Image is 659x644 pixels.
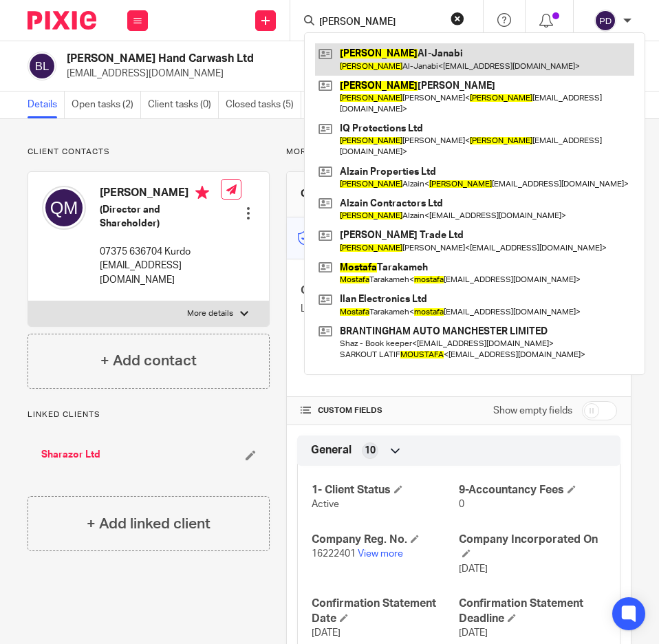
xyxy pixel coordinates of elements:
span: Active [312,500,339,509]
span: [DATE] [459,628,488,638]
h4: Client type [301,283,459,298]
p: Limited Company [301,302,459,316]
a: Closed tasks (5) [226,92,301,118]
input: Search [318,17,442,29]
h4: 9-Accountancy Fees [459,483,606,497]
span: General [311,443,352,458]
h4: 1- Client Status [312,483,459,497]
p: Client contacts [28,147,270,158]
img: Pixie [28,11,96,30]
a: Sharazor Ltd [41,448,100,462]
h4: Company Reg. No. [312,533,459,547]
span: 16222401 [312,549,356,559]
span: 10 [365,444,376,458]
h2: [PERSON_NAME] Hand Carwash Ltd [67,52,369,66]
p: [EMAIL_ADDRESS][DOMAIN_NAME] [67,67,444,80]
p: 07375 636704 Kurdo [100,245,221,259]
p: Master code for secure communications and files [297,224,497,253]
h4: + Add linked client [87,513,210,535]
a: Details [28,92,65,118]
img: svg%3E [594,10,616,32]
a: Open tasks (2) [72,92,141,118]
a: Client tasks (0) [148,92,219,118]
p: More details [187,308,233,319]
h4: Company Incorporated On [459,533,606,562]
i: Primary [195,186,209,200]
button: Clear [451,12,464,25]
h4: CUSTOM FIELDS [301,405,459,416]
p: More details [286,147,631,158]
h4: + Add contact [100,350,197,372]
label: Show empty fields [493,404,572,418]
img: svg%3E [42,186,86,230]
span: [DATE] [459,564,488,574]
h5: (Director and Shareholder) [100,203,221,231]
p: Linked clients [28,409,270,420]
span: 0 [459,500,464,509]
a: View more [358,549,403,559]
h4: [PERSON_NAME] [100,186,221,203]
h3: Client manager [301,187,370,201]
span: [DATE] [312,628,341,638]
img: svg%3E [28,52,56,80]
h4: Confirmation Statement Deadline [459,597,606,626]
h4: Confirmation Statement Date [312,597,459,626]
p: [EMAIL_ADDRESS][DOMAIN_NAME] [100,259,221,287]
